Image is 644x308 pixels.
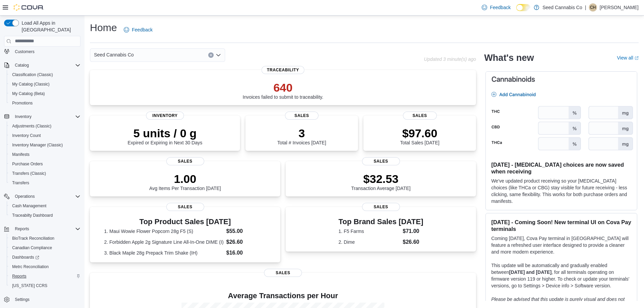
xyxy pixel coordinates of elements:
[7,159,83,169] button: Purchase Orders
[12,180,29,186] span: Transfers
[9,282,50,290] a: [US_STATE] CCRS
[12,113,80,121] span: Inventory
[12,225,80,233] span: Reports
[95,292,471,300] h4: Average Transactions per Hour
[12,81,50,87] span: My Catalog (Classic)
[12,295,80,304] span: Settings
[149,172,221,191] div: Avg Items Per Transaction [DATE]
[12,245,52,251] span: Canadian Compliance
[226,238,266,246] dd: $26.60
[9,132,44,140] a: Inventory Count
[7,178,83,188] button: Transfers
[12,48,37,56] a: Customers
[243,81,324,100] div: Invoices failed to submit to traceability.
[9,244,55,252] a: Canadian Compliance
[600,3,639,11] p: [PERSON_NAME]
[7,169,83,178] button: Transfers (Classic)
[351,172,411,191] div: Transaction Average [DATE]
[104,239,223,245] dt: 2. Forbidden Apple 2g Signature Line All-In-One DIME (I)
[9,122,80,130] span: Adjustments (Classic)
[9,244,80,252] span: Canadian Compliance
[491,262,631,289] p: This update will be automatically and gradually enabled between , for all terminals operating on ...
[9,141,66,149] a: Inventory Manager (Classic)
[1,224,83,234] button: Reports
[104,218,266,226] h3: Top Product Sales [DATE]
[9,132,80,140] span: Inventory Count
[146,112,184,120] span: Inventory
[166,157,204,165] span: Sales
[12,295,32,304] a: Settings
[9,150,32,159] a: Manifests
[7,281,83,290] button: [US_STATE] CCRS
[277,126,326,140] p: 3
[9,272,80,280] span: Reports
[277,126,326,145] div: Total # Invoices [DATE]
[589,3,597,11] div: Courtney Huggins
[9,179,80,187] span: Transfers
[9,99,80,107] span: Promotions
[12,192,80,200] span: Operations
[7,131,83,140] button: Inventory Count
[338,228,400,235] dt: 1. F5 Farms
[9,282,80,290] span: Washington CCRS
[491,235,631,255] p: Coming [DATE], Cova Pay terminal in [GEOGRAPHIC_DATA] will feature a refreshed user interface des...
[516,4,530,11] input: Dark Mode
[7,70,83,79] button: Classification (Classic)
[424,56,476,62] p: Updated 3 minute(s) ago
[351,172,411,186] p: $32.53
[12,61,80,69] span: Catalog
[7,89,83,98] button: My Catalog (Beta)
[9,71,80,79] span: Classification (Classic)
[9,169,49,177] a: Transfers (Classic)
[585,3,586,11] p: |
[7,271,83,281] button: Reports
[15,297,29,302] span: Settings
[15,114,31,119] span: Inventory
[7,140,83,150] button: Inventory Manager (Classic)
[491,177,631,205] p: We've updated product receiving so your [MEDICAL_DATA] choices (like THCa or CBG) stay visible fo...
[12,171,46,176] span: Transfers (Classic)
[9,179,32,187] a: Transfers
[9,263,51,271] a: Metrc Reconciliation
[590,3,596,11] span: CH
[12,283,47,288] span: [US_STATE] CCRS
[90,21,117,34] h1: Home
[1,294,83,304] button: Settings
[1,112,83,121] button: Inventory
[9,202,80,210] span: Cash Management
[7,201,83,211] button: Cash Management
[9,90,80,98] span: My Catalog (Beta)
[403,238,423,246] dd: $26.60
[509,269,551,275] strong: [DATE] and [DATE]
[12,47,80,56] span: Customers
[285,112,319,120] span: Sales
[9,150,80,159] span: Manifests
[12,255,39,260] span: Dashboards
[635,56,639,60] svg: External link
[362,157,400,165] span: Sales
[12,213,53,218] span: Traceabilty Dashboard
[12,61,31,69] button: Catalog
[14,4,44,11] img: Cova
[338,239,400,245] dt: 2. Dime
[12,264,49,269] span: Metrc Reconciliation
[9,141,80,149] span: Inventory Manager (Classic)
[216,52,221,58] button: Open list of options
[12,91,45,96] span: My Catalog (Beta)
[149,172,221,186] p: 1.00
[9,211,55,219] a: Traceabilty Dashboard
[12,100,33,106] span: Promotions
[15,63,29,68] span: Catalog
[12,133,41,138] span: Inventory Count
[243,81,324,94] p: 640
[19,20,80,33] span: Load All Apps in [GEOGRAPHIC_DATA]
[12,142,63,148] span: Inventory Manager (Classic)
[12,203,46,209] span: Cash Management
[7,121,83,131] button: Adjustments (Classic)
[262,66,305,74] span: Traceability
[9,169,80,177] span: Transfers (Classic)
[400,126,439,140] p: $97.60
[400,126,439,145] div: Total Sales [DATE]
[7,262,83,271] button: Metrc Reconciliation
